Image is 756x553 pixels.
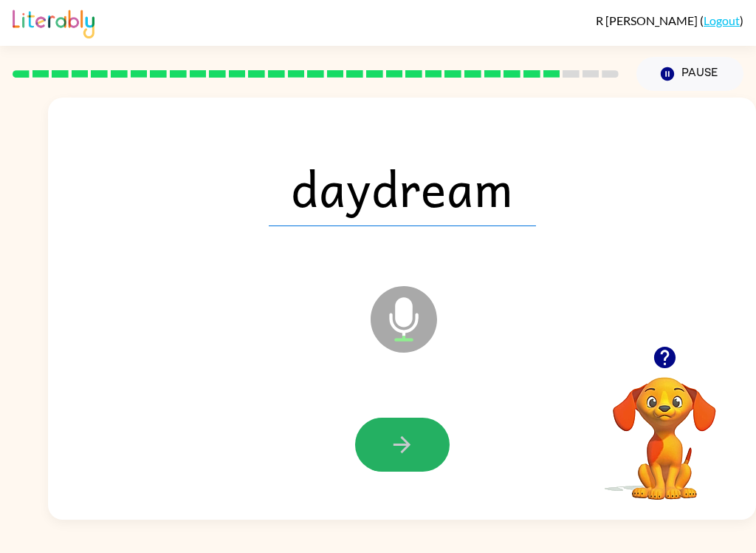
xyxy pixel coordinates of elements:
[596,13,700,27] span: R [PERSON_NAME]
[269,149,536,226] span: daydream
[596,13,743,27] div: ( )
[591,354,738,502] video: Your browser must support playing .mp4 files to use Literably. Please try using another browser.
[636,57,743,91] button: Pause
[704,13,740,27] a: Logout
[13,6,94,38] img: Literably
